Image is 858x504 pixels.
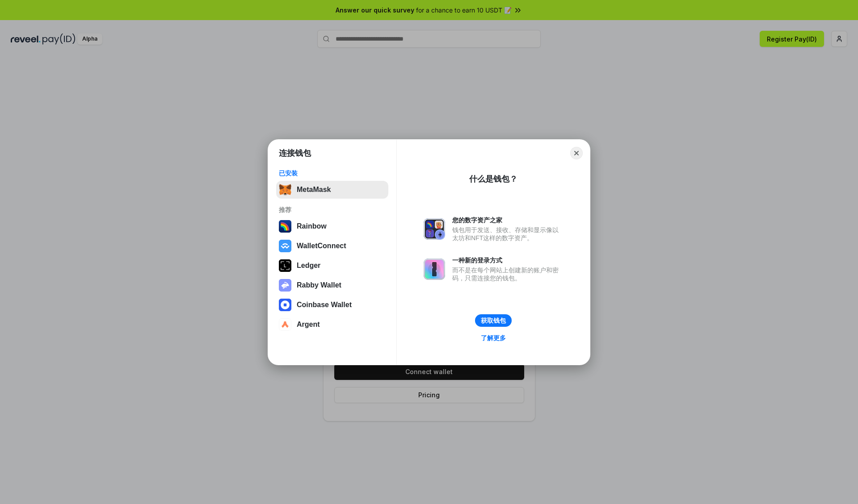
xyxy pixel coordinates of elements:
[475,332,511,344] a: 了解更多
[469,174,517,184] div: 什么是钱包？
[276,181,388,199] button: MetaMask
[279,299,291,311] img: svg+xml,%3Csvg%20width%3D%2228%22%20height%3D%2228%22%20viewBox%3D%220%200%2028%2028%22%20fill%3D...
[279,169,386,177] div: 已安装
[297,301,352,309] div: Coinbase Wallet
[481,317,506,325] div: 获取钱包
[297,242,346,250] div: WalletConnect
[279,279,291,292] img: svg+xml,%3Csvg%20xmlns%3D%22http%3A%2F%2Fwww.w3.org%2F2000%2Fsvg%22%20fill%3D%22none%22%20viewBox...
[297,262,320,270] div: Ledger
[279,183,291,196] img: svg+xml,%3Csvg%20fill%3D%22none%22%20height%3D%2233%22%20viewBox%3D%220%200%2035%2033%22%20width%...
[297,186,331,194] div: MetaMask
[424,218,445,240] img: svg+xml,%3Csvg%20xmlns%3D%22http%3A%2F%2Fwww.w3.org%2F2000%2Fsvg%22%20fill%3D%22none%22%20viewBox...
[481,334,506,342] div: 了解更多
[452,266,563,282] div: 而不是在每个网站上创建新的账户和密码，只需连接您的钱包。
[276,296,388,314] button: Coinbase Wallet
[276,257,388,275] button: Ledger
[452,256,563,264] div: 一种新的登录方式
[279,220,291,233] img: svg+xml,%3Csvg%20width%3D%22120%22%20height%3D%22120%22%20viewBox%3D%220%200%20120%20120%22%20fil...
[276,316,388,333] button: Argent
[276,217,388,235] button: Rainbow
[297,222,327,230] div: Rainbow
[452,226,563,242] div: 钱包用于发送、接收、存储和显示像以太坊和NFT这样的数字资产。
[279,259,291,272] img: svg+xml,%3Csvg%20xmlns%3D%22http%3A%2F%2Fwww.w3.org%2F2000%2Fsvg%22%20width%3D%2228%22%20height%3...
[279,318,291,331] img: svg+xml,%3Csvg%20width%3D%2228%22%20height%3D%2228%22%20viewBox%3D%220%200%2028%2028%22%20fill%3D...
[276,276,388,294] button: Rabby Wallet
[297,281,341,289] div: Rabby Wallet
[297,321,320,329] div: Argent
[570,147,583,159] button: Close
[276,237,388,255] button: WalletConnect
[475,314,512,327] button: 获取钱包
[452,216,563,224] div: 您的数字资产之家
[279,148,311,158] h1: 连接钱包
[279,206,386,214] div: 推荐
[424,258,445,280] img: svg+xml,%3Csvg%20xmlns%3D%22http%3A%2F%2Fwww.w3.org%2F2000%2Fsvg%22%20fill%3D%22none%22%20viewBox...
[279,240,291,252] img: svg+xml,%3Csvg%20width%3D%2228%22%20height%3D%2228%22%20viewBox%3D%220%200%2028%2028%22%20fill%3D...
